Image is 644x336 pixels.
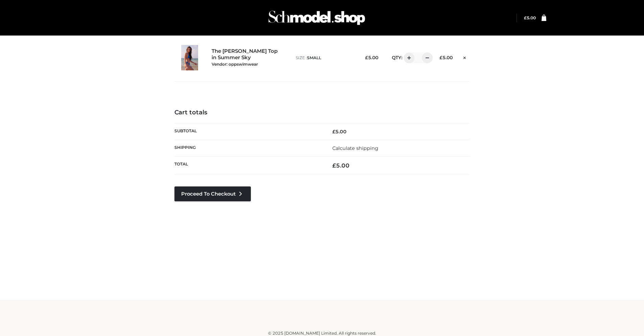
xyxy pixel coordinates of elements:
[524,15,536,20] bdi: 5.00
[332,162,350,169] bdi: 5.00
[174,109,470,116] h4: Cart totals
[332,162,336,169] span: £
[174,123,322,140] th: Subtotal
[385,52,428,63] div: QTY:
[307,55,321,60] span: SMALL
[365,55,378,60] bdi: 5.00
[439,55,453,60] bdi: 5.00
[365,55,368,60] span: £
[266,4,367,31] img: Schmodel Admin 964
[332,129,347,135] bdi: 5.00
[332,129,335,135] span: £
[524,15,527,20] span: £
[174,157,322,175] th: Total
[459,52,470,61] a: Remove this item
[212,48,281,67] a: The [PERSON_NAME] Top in Summer SkyVendor: oppswimwear
[332,145,378,151] a: Calculate shipping
[174,186,251,201] a: Proceed to Checkout
[439,55,443,60] span: £
[174,140,322,156] th: Shipping
[524,15,536,20] a: £5.00
[212,62,258,67] small: Vendor: oppswimwear
[296,55,354,61] p: size :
